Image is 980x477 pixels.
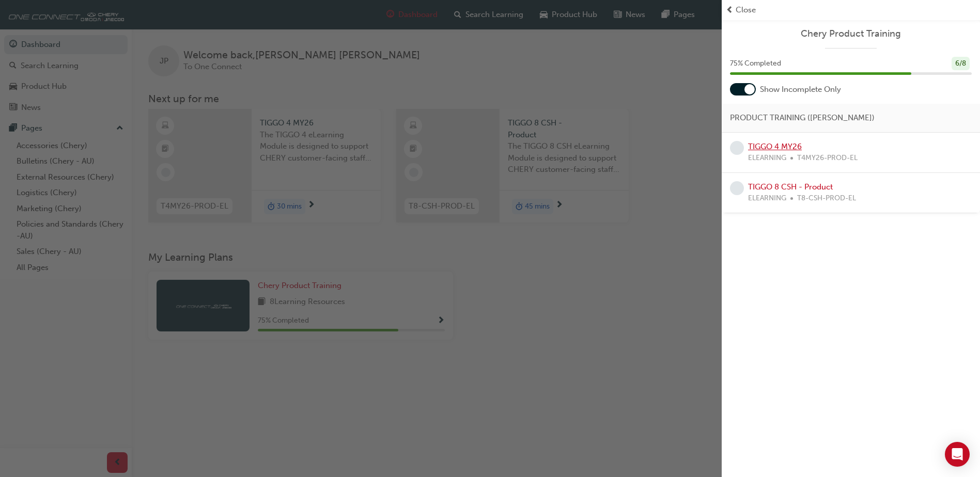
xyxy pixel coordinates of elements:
span: ELEARNING [748,193,786,204]
span: prev-icon [726,4,734,16]
span: learningRecordVerb_NONE-icon [730,141,744,155]
span: PRODUCT TRAINING ([PERSON_NAME]) [730,112,875,124]
span: Close [736,4,756,16]
a: Chery Product Training [730,28,972,40]
button: prev-iconClose [726,4,976,16]
span: ELEARNING [748,152,786,164]
span: Show Incomplete Only [760,84,841,96]
span: T8-CSH-PROD-EL [797,193,856,204]
a: TIGGO 4 MY26 [748,142,802,151]
a: TIGGO 8 CSH - Product [748,182,833,192]
div: 6 / 8 [952,57,970,71]
span: 75 % Completed [730,58,781,70]
div: Open Intercom Messenger [945,442,970,467]
span: T4MY26-PROD-EL [797,152,858,164]
span: learningRecordVerb_NONE-icon [730,181,744,195]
